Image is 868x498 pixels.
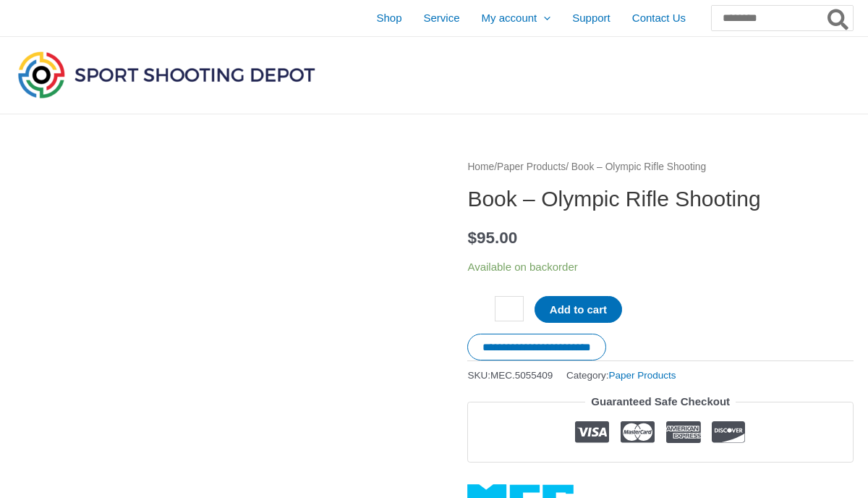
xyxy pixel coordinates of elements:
[609,370,676,381] a: Paper Products
[467,257,854,277] p: Available on backorder
[825,6,853,30] button: Search
[467,161,494,172] a: Home
[535,296,622,323] button: Add to cart
[467,186,854,212] h1: Book – Olympic Rifle Shooting
[467,229,517,247] bdi: 95.00
[497,161,566,172] a: Paper Products
[495,296,523,321] input: Product quantity
[566,366,676,384] span: Category:
[467,158,854,177] nav: Breadcrumb
[467,229,477,247] span: $
[490,370,553,381] span: MEC.5055409
[14,48,318,101] img: Sport Shooting Depot
[585,392,736,412] legend: Guaranteed Safe Checkout
[467,366,553,384] span: SKU:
